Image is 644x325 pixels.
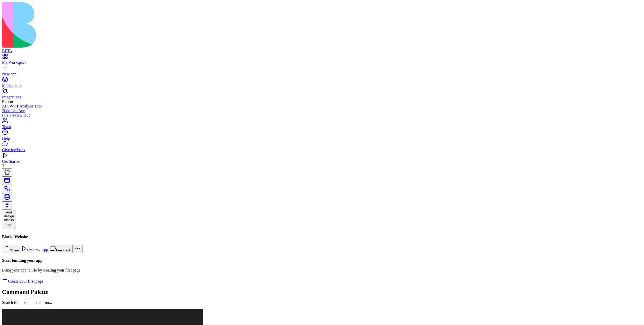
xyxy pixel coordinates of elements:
[2,67,642,76] a: New app
[2,90,642,99] a: Integrations
[2,132,642,141] a: Help
[2,72,642,76] div: New app
[48,245,73,253] button: Feedback
[2,136,642,141] div: Help
[2,159,642,164] div: Get Started
[2,60,642,65] div: My Workspace
[2,99,13,104] span: Recent
[2,79,642,88] a: Marketplace
[2,235,642,239] h4: Blocks Website
[2,289,642,295] h2: Command Palette
[2,2,204,48] img: logo
[2,155,642,164] a: Get Started
[2,109,642,113] a: Todo List App
[2,120,642,129] a: Team
[2,164,5,168] span: T
[2,104,642,109] a: AI SWOT Analysis Tool
[2,258,642,263] h4: Start building your app
[2,49,642,53] div: BETA
[2,300,642,305] p: Search for a command to run...
[2,245,21,253] button: Share
[2,125,642,129] div: Team
[2,95,642,99] div: Integrations
[2,143,642,152] a: Give feedback
[2,83,642,88] div: Marketplace
[2,210,16,229] button: Add design blocks
[21,248,48,252] a: Preview App
[2,279,43,283] a: Create your first page
[2,268,642,273] p: Bring your app to life by creating your first page
[2,148,642,152] div: Give feedback
[2,113,642,118] a: File Preview Hub
[2,56,642,65] a: My Workspace
[2,44,642,53] a: BETA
